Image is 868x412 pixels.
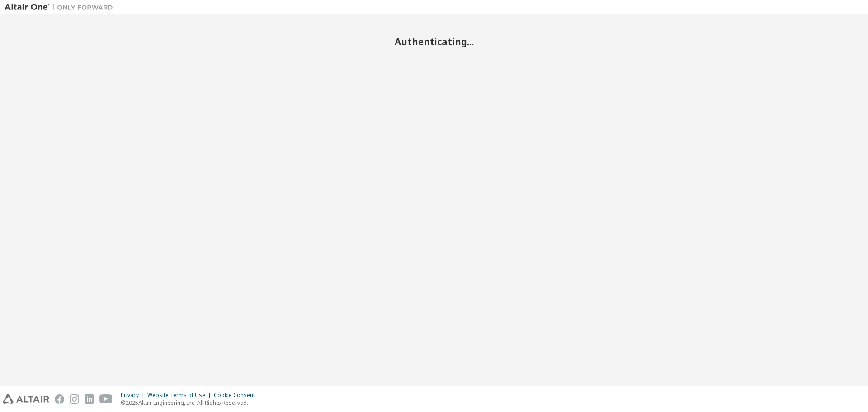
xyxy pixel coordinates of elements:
img: altair_logo.svg [3,394,49,404]
div: Website Terms of Use [147,392,214,399]
img: Altair One [5,3,118,12]
img: facebook.svg [55,394,64,404]
div: Privacy [121,392,147,399]
p: © 2025 Altair Engineering, Inc. All Rights Reserved. [121,399,260,407]
h2: Authenticating... [5,36,863,47]
img: linkedin.svg [85,394,94,404]
img: instagram.svg [70,394,79,404]
div: Cookie Consent [214,392,260,399]
img: youtube.svg [99,394,113,404]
